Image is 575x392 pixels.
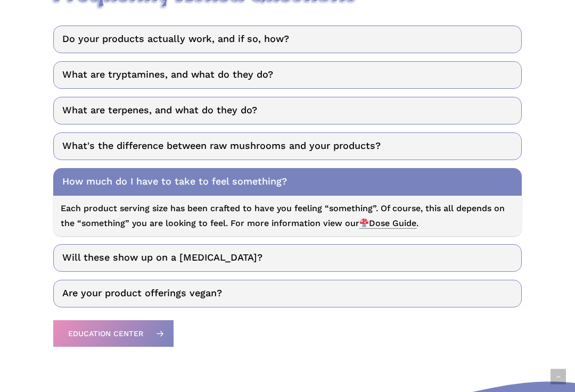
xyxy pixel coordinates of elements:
[53,26,522,53] a: Do your products actually work, and if so, how?
[53,132,522,160] a: What's the difference between raw mushrooms and your products?
[53,168,522,196] a: How much do I have to take to feel something?
[53,280,522,307] a: Are your product offerings vegan?
[53,97,522,124] a: What are terpenes, and what do they do?
[360,219,368,227] img: 🍄
[61,201,515,231] p: Each product serving size has been crafted to have you feeling “something”. Of course, this all d...
[53,320,174,347] a: Education Center
[359,218,416,229] span: Dose Guide
[68,328,143,339] span: Education Center
[551,369,566,385] a: Back to top
[53,244,522,272] a: Will these show up on a [MEDICAL_DATA]?
[53,61,522,89] a: What are tryptamines, and what do they do?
